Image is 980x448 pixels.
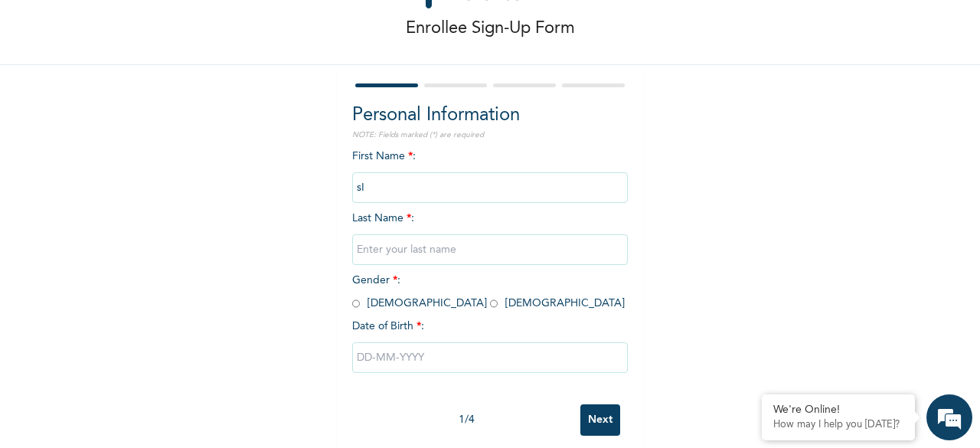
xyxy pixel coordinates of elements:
[352,213,628,255] span: Last Name :
[251,8,288,44] div: Minimize live chat window
[773,419,903,431] p: How may I help you today?
[80,86,257,106] div: Chat with us now
[352,172,628,203] input: Enter your first name
[28,77,62,115] img: d_794563401_company_1708531726252_794563401
[352,151,628,193] span: First Name :
[89,142,211,297] span: We're online!
[406,16,575,41] p: Enrollee Sign-Up Form
[352,102,628,129] h2: Personal Information
[352,342,628,373] input: DD-MM-YYYY
[8,317,292,371] textarea: Type your message and hit 'Enter'
[352,275,625,309] span: Gender : [DEMOGRAPHIC_DATA] [DEMOGRAPHIC_DATA]
[352,319,424,335] span: Date of Birth :
[8,397,150,408] span: Conversation
[150,371,292,418] div: FAQs
[352,234,628,265] input: Enter your last name
[352,129,628,141] p: NOTE: Fields marked (*) are required
[580,404,620,436] input: Next
[773,404,903,417] div: We're Online!
[352,412,580,428] div: 1 / 4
